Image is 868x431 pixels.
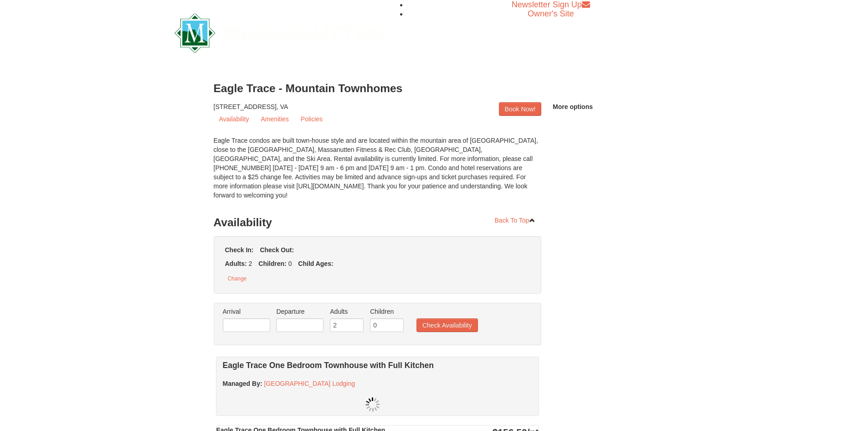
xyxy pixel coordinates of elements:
[528,9,574,18] a: Owner's Site
[214,112,255,126] a: Availability
[553,103,593,110] span: More options
[249,260,252,267] span: 2
[214,136,542,209] div: Eagle Trace condos are built town-house style and are located within the mountain area of [GEOGRA...
[255,112,294,126] a: Amenities
[499,102,542,116] a: Book Now!
[175,13,383,53] img: Massanutten Resort Logo
[264,380,355,387] a: [GEOGRAPHIC_DATA] Lodging
[295,112,328,126] a: Policies
[214,213,542,232] h3: Availability
[223,307,270,316] label: Arrival
[223,361,523,370] h4: Eagle Trace One Bedroom Townhouse with Full Kitchen
[260,246,294,254] strong: Check Out:
[288,260,292,267] span: 0
[489,213,542,227] a: Back To Top
[225,246,254,254] strong: Check In:
[298,260,333,267] strong: Child Ages:
[223,273,252,285] button: Change
[225,260,247,267] strong: Adults:
[223,380,260,387] span: Managed By
[370,307,404,316] label: Children
[276,307,324,316] label: Departure
[416,318,478,332] button: Check Availability
[258,260,286,267] strong: Children:
[223,380,262,387] strong: :
[214,79,655,98] h3: Eagle Trace - Mountain Townhomes
[330,307,364,316] label: Adults
[365,397,380,412] img: wait.gif
[175,21,383,42] a: Massanutten Resort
